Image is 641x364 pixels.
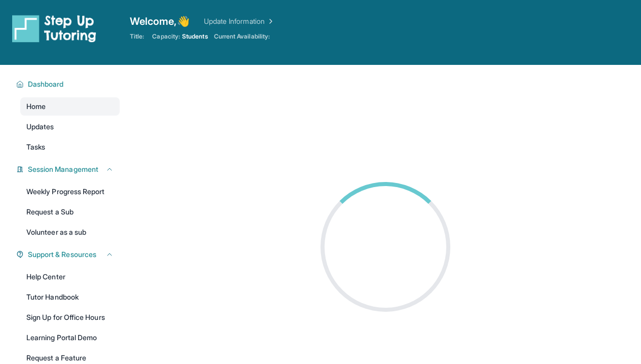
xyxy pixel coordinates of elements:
img: Chevron Right [265,16,275,26]
img: logo [12,14,96,43]
a: Updates [20,118,120,136]
button: Session Management [24,164,114,174]
span: Support & Resources [28,249,96,260]
a: Learning Portal Demo [20,329,120,347]
a: Home [20,97,120,116]
span: Title: [130,32,144,41]
span: Dashboard [28,79,64,89]
span: Capacity: [152,32,180,41]
a: Weekly Progress Report [20,183,120,201]
button: Dashboard [24,79,114,89]
a: Volunteer as a sub [20,223,120,241]
span: Updates [26,122,54,132]
a: Help Center [20,268,120,286]
span: Welcome, 👋 [130,14,190,28]
button: Support & Resources [24,249,114,260]
span: Students [182,32,208,41]
a: Tutor Handbook [20,288,120,306]
a: Sign Up for Office Hours [20,308,120,326]
a: Request a Sub [20,203,120,221]
a: Update Information [204,16,275,26]
span: Current Availability: [214,32,270,41]
span: Home [26,101,46,112]
a: Tasks [20,138,120,156]
span: Session Management [28,164,98,174]
span: Tasks [26,142,45,152]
